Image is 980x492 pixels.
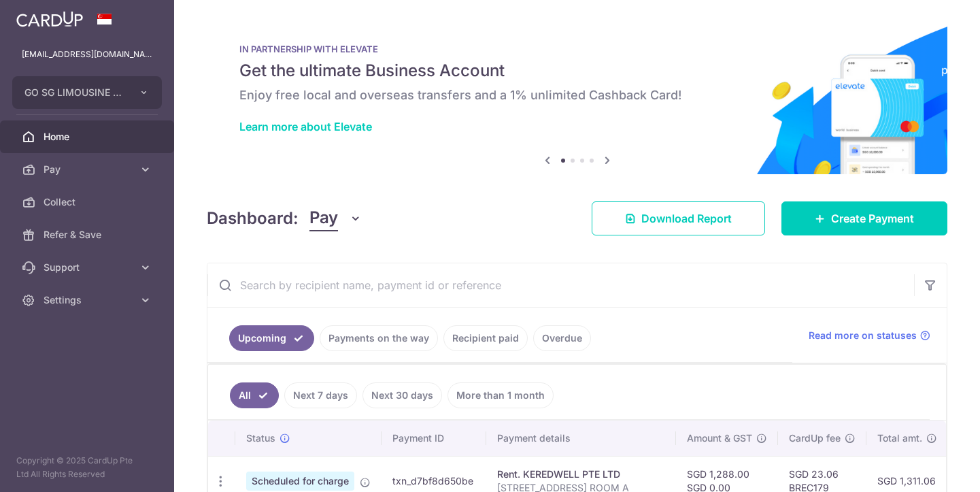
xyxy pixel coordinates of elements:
span: Home [44,130,133,144]
span: Scheduled for charge [246,472,354,491]
th: Payment details [486,421,676,456]
span: Create Payment [831,210,914,227]
a: More than 1 month [447,382,554,408]
a: Learn more about Elevate [239,120,372,133]
span: CardUp fee [789,431,841,445]
h5: Get the ultimate Business Account [239,60,915,82]
span: Pay [309,206,338,231]
span: GO SG LIMOUSINE PTE. LTD. [24,86,125,99]
a: All [230,382,279,408]
span: Status [246,431,275,445]
p: [EMAIL_ADDRESS][DOMAIN_NAME] [22,48,152,61]
span: Total amt. [877,431,922,445]
button: GO SG LIMOUSINE PTE. LTD. [12,76,162,109]
a: Overdue [533,325,591,351]
a: Next 30 days [362,382,442,408]
a: Payments on the way [320,325,438,351]
div: Rent. KEREDWELL PTE LTD [497,468,665,481]
button: Pay [309,206,362,231]
h6: Enjoy free local and overseas transfers and a 1% unlimited Cashback Card! [239,87,915,103]
img: CardUp [16,11,83,27]
span: Refer & Save [44,228,133,242]
span: Support [44,261,133,274]
th: Payment ID [382,421,486,456]
a: Create Payment [781,201,947,235]
span: Collect [44,195,133,209]
p: IN PARTNERSHIP WITH ELEVATE [239,44,915,54]
a: Download Report [592,201,765,235]
input: Search by recipient name, payment id or reference [207,263,914,307]
a: Recipient paid [443,325,528,351]
h4: Dashboard: [207,206,299,231]
img: Renovation banner [207,22,947,174]
span: Pay [44,163,133,176]
span: Read more on statuses [809,329,917,342]
a: Read more on statuses [809,329,930,342]
iframe: Opens a widget where you can find more information [892,451,966,485]
a: Next 7 days [284,382,357,408]
span: Amount & GST [687,431,752,445]
a: Upcoming [229,325,314,351]
span: Download Report [641,210,732,227]
span: Settings [44,293,133,307]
